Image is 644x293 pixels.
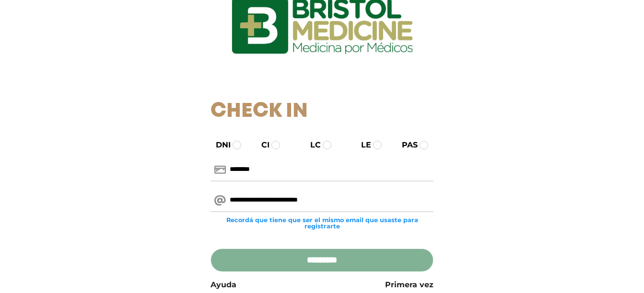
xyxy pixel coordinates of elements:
a: Ayuda [211,279,236,291]
label: PAS [393,139,418,151]
label: LE [352,139,371,151]
a: Primera vez [385,279,433,291]
label: LC [302,139,321,151]
h1: Check In [211,100,433,124]
small: Recordá que tiene que ser el mismo email que usaste para registrarte [211,217,433,229]
label: CI [253,139,269,151]
label: DNI [207,139,231,151]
